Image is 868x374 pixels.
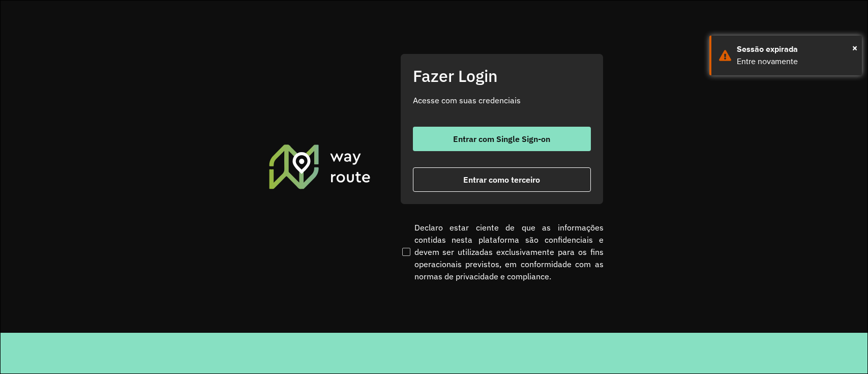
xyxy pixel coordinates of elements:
[737,43,854,55] div: Sessão expirada
[413,167,591,192] button: button
[267,143,372,190] img: Roteirizador AmbevTech
[852,40,857,55] span: ×
[737,55,854,68] div: Entre novamente
[413,94,591,106] p: Acesse com suas credenciais
[413,127,591,151] button: button
[413,66,591,85] h2: Fazer Login
[453,135,550,143] span: Entrar com Single Sign-on
[463,176,540,184] span: Entrar como terceiro
[400,221,604,282] label: Declaro estar ciente de que as informações contidas nesta plataforma são confidenciais e devem se...
[852,40,857,55] button: Close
